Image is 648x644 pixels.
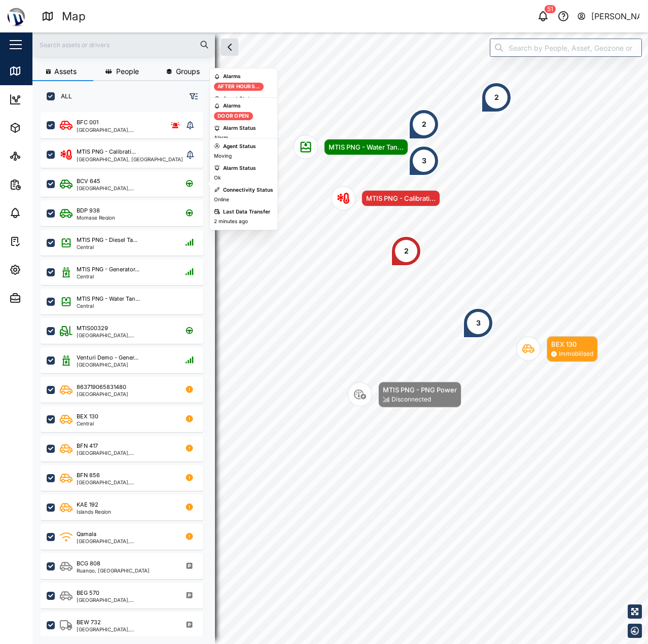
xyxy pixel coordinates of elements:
div: Momase Region [77,215,115,220]
div: Online [214,196,229,204]
div: BEX 130 [77,412,98,421]
div: Agent Status [223,95,256,103]
button: [PERSON_NAME] [577,9,640,23]
div: Alarms [223,73,241,81]
div: MTIS PNG - Water Tan... [329,142,404,152]
input: Search by People, Asset, Geozone or Place [490,39,642,57]
div: [GEOGRAPHIC_DATA] [77,362,138,367]
div: Alarms [26,207,58,219]
div: Map marker [331,186,440,210]
div: [PERSON_NAME] [591,10,640,23]
div: BFC 001 [77,118,98,127]
div: 2 [494,92,499,103]
div: MTIS PNG - Diesel Ta... [77,236,137,244]
div: Map marker [391,236,421,266]
div: Agent Status [223,142,256,151]
div: Central [77,303,140,308]
div: MTIS PNG - PNG Power [383,385,457,395]
div: 2 [404,245,409,257]
div: MTIS PNG - Calibrati... [77,148,136,156]
div: Map [62,8,86,25]
div: Tasks [26,236,54,247]
div: Reports [26,179,61,190]
div: Sites [26,151,51,162]
div: Ok [214,174,221,182]
div: [GEOGRAPHIC_DATA], [GEOGRAPHIC_DATA] [77,450,173,455]
div: BCG 808 [77,559,100,568]
div: Map marker [294,135,408,159]
canvas: Map [32,32,648,644]
div: [GEOGRAPHIC_DATA], [GEOGRAPHIC_DATA] [77,186,173,191]
div: 2 minutes ago [214,218,248,226]
div: Map [26,65,49,77]
div: MTIS00329 [77,324,108,333]
div: 3 [476,317,481,329]
div: BCV 645 [77,177,100,186]
div: [GEOGRAPHIC_DATA] [77,391,128,397]
div: [GEOGRAPHIC_DATA], [GEOGRAPHIC_DATA] [77,627,173,632]
div: Map marker [409,109,439,139]
div: Central [77,274,139,279]
div: grid [41,109,214,636]
span: Assets [54,68,77,75]
div: Disconnected [391,395,431,405]
div: [GEOGRAPHIC_DATA], [GEOGRAPHIC_DATA] [77,480,173,485]
div: Map marker [516,336,598,362]
div: Alarm Status [223,164,256,172]
div: Connectivity Status [223,186,273,194]
div: Central [77,244,137,249]
div: BEG 570 [77,589,99,597]
div: MTIS PNG - Water Tan... [77,295,140,303]
div: Immobilised [559,349,593,359]
div: 863719065831480 [77,383,126,391]
div: Last Data Transfer [223,208,270,216]
div: MTIS PNG - Calibrati... [366,193,436,203]
div: 3 [422,155,426,166]
div: Qamala [77,530,96,539]
div: Map marker [409,146,439,176]
img: Main Logo [5,5,27,27]
div: Map marker [348,382,461,408]
div: BDP 938 [77,206,100,215]
div: [GEOGRAPHIC_DATA], [GEOGRAPHIC_DATA] [77,127,159,132]
div: Ruango, [GEOGRAPHIC_DATA] [77,568,150,573]
div: Map marker [463,308,493,338]
div: Map marker [481,82,512,113]
div: Alarms [223,102,241,110]
div: [GEOGRAPHIC_DATA], [GEOGRAPHIC_DATA] [77,333,173,338]
div: [GEOGRAPHIC_DATA], [GEOGRAPHIC_DATA] [77,157,183,162]
span: People [116,68,139,75]
div: Assets [26,122,58,133]
div: Alarm Status [223,124,256,132]
div: BFN 417 [77,442,98,450]
input: Search assets or drivers [39,37,209,52]
div: BEW 732 [77,618,101,627]
div: KAE 192 [77,500,98,509]
div: 51 [545,5,556,13]
div: Alarm [214,134,228,142]
div: Islands Region [77,509,111,514]
div: 2 [422,119,426,130]
div: Door Open [218,112,249,120]
div: Admin [26,293,56,304]
div: Central [77,421,98,426]
div: Settings [26,264,62,275]
div: [GEOGRAPHIC_DATA], [GEOGRAPHIC_DATA] [77,539,173,544]
div: [GEOGRAPHIC_DATA], [GEOGRAPHIC_DATA] [77,597,173,602]
div: After Hours... [218,83,260,91]
div: Dashboard [26,94,72,105]
span: Groups [176,68,200,75]
label: ALL [55,92,72,100]
div: Moving [214,152,232,160]
div: BEX 130 [551,339,593,349]
div: MTIS PNG - Generator... [77,265,139,274]
div: Venturi Demo - Gener... [77,353,138,362]
div: BFN 856 [77,471,100,480]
